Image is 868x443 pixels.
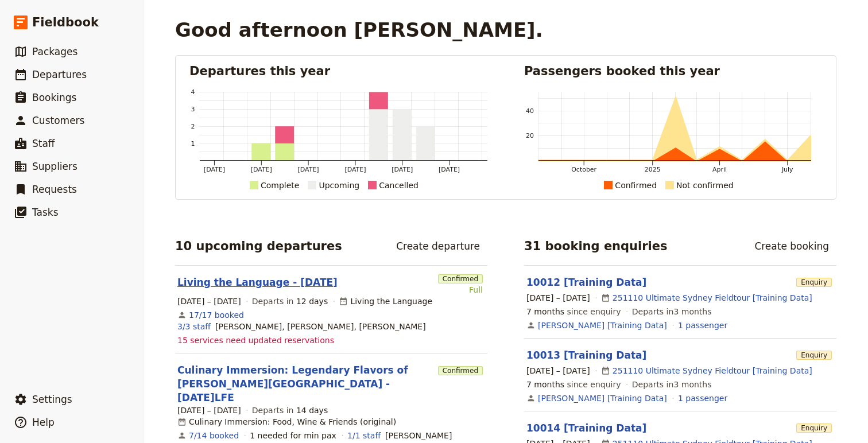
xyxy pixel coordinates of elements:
[538,320,667,331] a: [PERSON_NAME] [Training Data]
[747,236,836,256] a: Create booking
[177,321,211,332] a: 3/3 staff
[526,379,621,390] span: since enquiry
[32,417,55,428] span: Help
[261,178,299,192] div: Complete
[204,166,225,173] tspan: [DATE]
[191,140,195,147] tspan: 1
[215,321,426,332] span: Giulia Massetti, Emma Sarti, Franco Locatelli
[526,349,646,361] a: 10013 [Training Data]
[678,320,727,331] a: View the passengers for this booking
[252,405,328,416] span: Departs in
[613,292,812,304] a: 251110 Ultimate Sydney Fieldtour [Training Data]
[177,335,334,346] span: 15 services need updated reservations
[645,166,661,173] tspan: 2025
[32,69,87,80] span: Departures
[526,277,646,288] a: 10012 [Training Data]
[32,46,77,57] span: Packages
[32,207,59,218] span: Tasks
[175,238,342,255] h2: 10 upcoming departures
[347,430,381,441] a: 1/1 staff
[438,366,483,375] span: Confirmed
[32,92,76,103] span: Bookings
[526,306,621,317] span: since enquiry
[571,166,596,173] tspan: October
[526,365,590,376] span: [DATE] – [DATE]
[392,166,413,173] tspan: [DATE]
[32,161,77,172] span: Suppliers
[439,166,460,173] tspan: [DATE]
[615,178,657,192] div: Confirmed
[339,296,432,307] div: Living the Language
[189,309,244,321] a: View the bookings for this departure
[32,394,72,405] span: Settings
[319,178,359,192] div: Upcoming
[344,166,366,173] tspan: [DATE]
[524,63,822,80] h2: Passengers booked this year
[781,166,793,173] tspan: July
[296,297,328,306] span: 12 days
[524,238,668,255] h2: 31 booking enquiries
[32,184,77,195] span: Requests
[191,123,195,130] tspan: 2
[252,296,328,307] span: Departs in
[538,393,667,404] a: [PERSON_NAME] [Training Data]
[526,132,534,139] tspan: 20
[177,363,433,405] a: Culinary Immersion: Legendary Flavors of [PERSON_NAME][GEOGRAPHIC_DATA] - [DATE]LFE
[32,138,55,149] span: Staff
[298,166,319,173] tspan: [DATE]
[177,416,396,428] div: Culinary Immersion: Food, Wine & Friends (original)
[296,406,328,415] span: 14 days
[526,107,534,115] tspan: 40
[712,166,727,173] tspan: April
[191,106,195,113] tspan: 3
[191,88,195,96] tspan: 4
[175,18,543,41] h1: Good afternoon [PERSON_NAME].
[32,14,99,31] span: Fieldbook
[177,296,241,307] span: [DATE] – [DATE]
[796,351,832,360] span: Enquiry
[438,284,483,296] div: Full
[632,379,712,390] span: Departs in 3 months
[526,307,564,316] span: 7 months
[389,236,487,256] a: Create departure
[613,365,812,376] a: 251110 Ultimate Sydney Fieldtour [Training Data]
[385,430,452,441] span: Susy Patrito
[177,405,241,416] span: [DATE] – [DATE]
[251,166,272,173] tspan: [DATE]
[526,380,564,389] span: 7 months
[526,422,646,434] a: 10014 [Training Data]
[796,278,832,287] span: Enquiry
[438,274,483,283] span: Confirmed
[526,292,590,304] span: [DATE] – [DATE]
[632,306,712,317] span: Departs in 3 months
[189,63,487,80] h2: Departures this year
[32,115,84,126] span: Customers
[676,178,734,192] div: Not confirmed
[250,430,336,441] div: 1 needed for min pax
[379,178,418,192] div: Cancelled
[177,275,338,289] a: Living the Language - [DATE]
[678,393,727,404] a: View the passengers for this booking
[796,423,832,433] span: Enquiry
[189,430,239,441] a: View the bookings for this departure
